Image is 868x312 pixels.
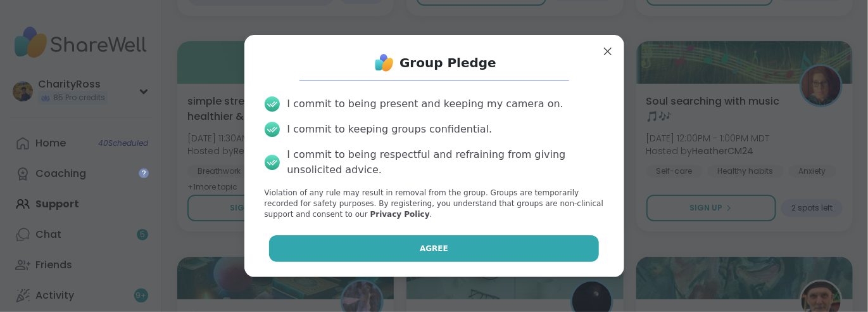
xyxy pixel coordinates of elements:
[370,210,430,219] a: Privacy Policy
[287,96,563,112] div: I commit to being present and keeping my camera on.
[372,50,397,75] img: ShareWell Logo
[287,122,493,137] div: I commit to keeping groups confidential.
[399,54,496,72] h1: Group Pledge
[139,168,149,178] iframe: Spotlight
[420,243,448,254] span: Agree
[265,188,604,219] p: Violation of any rule may result in removal from the group. Groups are temporarily recorded for s...
[287,147,604,178] div: I commit to being respectful and refraining from giving unsolicited advice.
[269,235,599,262] button: Agree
